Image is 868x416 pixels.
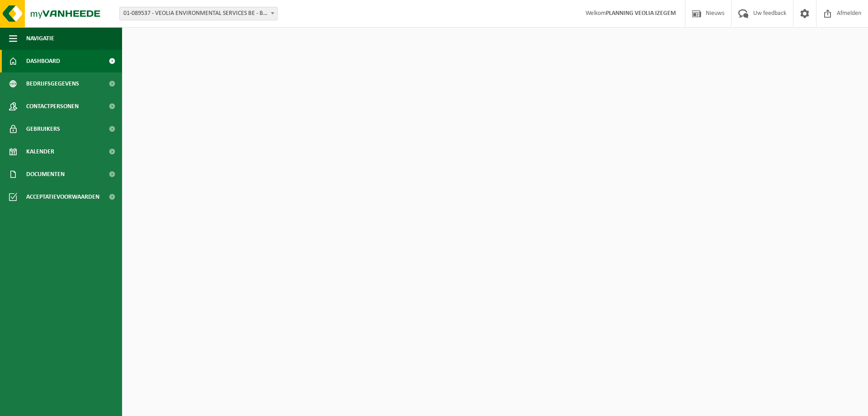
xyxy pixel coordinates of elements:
[119,7,278,20] span: 01-089537 - VEOLIA ENVIRONMENTAL SERVICES BE - BEERSE
[26,72,79,95] span: Bedrijfsgegevens
[26,163,65,186] span: Documenten
[26,50,60,72] span: Dashboard
[26,118,60,140] span: Gebruikers
[26,95,79,118] span: Contactpersonen
[26,27,54,50] span: Navigatie
[26,140,54,163] span: Kalender
[26,186,99,208] span: Acceptatievoorwaarden
[120,7,277,20] span: 01-089537 - VEOLIA ENVIRONMENTAL SERVICES BE - BEERSE
[606,10,676,17] strong: PLANNING VEOLIA IZEGEM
